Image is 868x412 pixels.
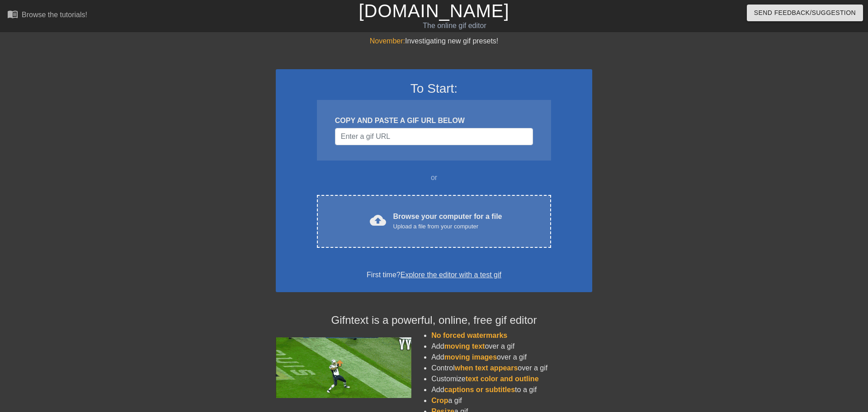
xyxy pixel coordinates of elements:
[747,5,863,21] button: Send Feedback/Suggestion
[431,352,592,363] li: Add over a gif
[288,270,580,280] div: First time?
[431,395,592,406] li: a gif
[370,212,386,228] span: cloud_upload
[444,386,515,393] span: captions or subtitles
[431,374,592,384] li: Customize
[276,337,411,398] img: football_small.gif
[431,331,507,339] span: No forced watermarks
[444,342,485,350] span: moving text
[431,341,592,352] li: Add over a gif
[466,375,539,383] span: text color and outline
[431,363,592,374] li: Control over a gif
[393,211,502,231] div: Browse your computer for a file
[393,222,502,231] div: Upload a file from your computer
[22,11,87,19] div: Browse the tutorials!
[7,9,18,19] span: menu_book
[299,172,569,183] div: or
[754,7,856,19] span: Send Feedback/Suggestion
[431,397,448,404] span: Crop
[288,81,580,96] h3: To Start:
[294,20,615,31] div: The online gif editor
[401,271,501,279] a: Explore the editor with a test gif
[335,128,533,145] input: Username
[455,364,518,372] span: when text appears
[359,1,509,21] a: [DOMAIN_NAME]
[7,9,87,23] a: Browse the tutorials!
[444,353,497,361] span: moving images
[431,384,592,395] li: Add to a gif
[276,36,592,47] div: Investigating new gif presets!
[370,37,405,45] span: November:
[335,115,533,126] div: COPY AND PASTE A GIF URL BELOW
[276,314,592,327] h4: Gifntext is a powerful, online, free gif editor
